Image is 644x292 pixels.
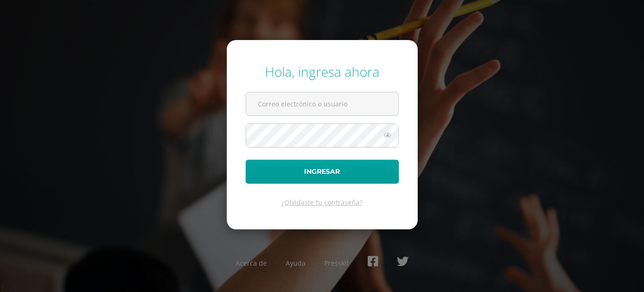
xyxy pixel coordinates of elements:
[281,198,363,207] a: ¿Olvidaste tu contraseña?
[246,63,399,81] div: Hola, ingresa ahora
[246,92,398,115] input: Correo electrónico o usuario
[286,259,305,268] a: Ayuda
[324,259,349,268] a: Presskit
[236,259,267,268] a: Acerca de
[246,160,399,184] button: Ingresar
